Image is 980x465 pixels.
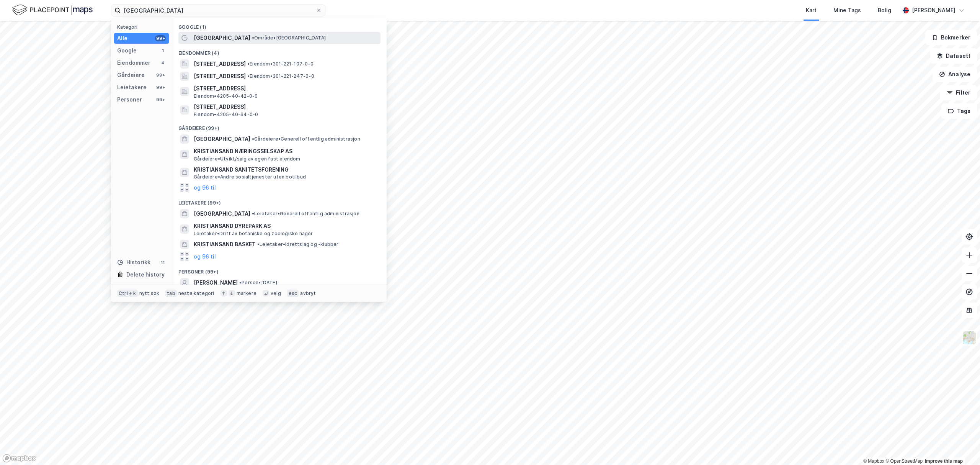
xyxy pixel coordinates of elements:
div: Bolig [878,6,891,15]
span: KRISTIANSAND NÆRINGSSELSKAP AS [194,147,377,156]
div: 1 [160,47,166,54]
div: Gårdeiere [117,70,145,80]
span: Leietaker • Drift av botaniske og zoologiske hager [194,231,313,237]
div: Historikk [117,258,150,267]
div: esc [287,290,299,297]
div: Mine Tags [833,6,861,15]
span: • [247,73,250,79]
span: [GEOGRAPHIC_DATA] [194,33,250,43]
button: Datasett [930,48,977,64]
span: Eiendom • 301-221-247-0-0 [247,73,314,79]
span: Person • [DATE] [239,280,277,286]
div: neste kategori [178,290,214,296]
span: Gårdeiere • Generell offentlig administrasjon [252,136,360,142]
div: 4 [160,60,166,66]
div: avbryt [300,290,316,296]
span: [STREET_ADDRESS] [194,72,246,81]
span: KRISTIANSAND DYREPARK AS [194,221,377,231]
button: Bokmerker [925,30,977,45]
div: 99+ [155,97,166,103]
div: Gårdeiere (99+) [172,119,387,133]
div: [PERSON_NAME] [912,6,955,15]
input: Søk på adresse, matrikkel, gårdeiere, leietakere eller personer [121,5,316,16]
div: Kart [806,6,817,15]
iframe: Chat Widget [942,428,980,465]
span: • [239,280,242,285]
span: [GEOGRAPHIC_DATA] [194,134,250,144]
a: Mapbox [863,458,884,464]
a: Mapbox homepage [2,454,36,463]
div: nytt søk [139,290,160,296]
span: Gårdeiere • Andre sosialtjenester uten botilbud [194,174,306,180]
span: Område • [GEOGRAPHIC_DATA] [252,35,326,41]
span: • [247,61,250,67]
div: Leietakere [117,83,147,92]
button: og 96 til [194,183,216,192]
span: Eiendom • 4205-40-42-0-0 [194,93,258,99]
div: markere [237,290,256,296]
div: 99+ [155,35,166,41]
div: Leietakere (99+) [172,194,387,208]
button: og 96 til [194,252,216,261]
span: Leietaker • Generell offentlig administrasjon [252,211,359,217]
span: • [252,35,254,41]
div: Alle [117,34,127,43]
span: KRISTIANSAND SANITETSFORENING [194,165,377,174]
div: Google (1) [172,18,387,32]
span: [STREET_ADDRESS] [194,102,377,111]
button: Filter [940,85,977,100]
span: Eiendom • 301-221-107-0-0 [247,61,314,67]
a: OpenStreetMap [885,458,923,464]
span: • [257,241,260,247]
div: tab [165,290,177,297]
div: Google [117,46,137,55]
div: Eiendommer [117,58,150,67]
img: logo.f888ab2527a4732fd821a326f86c7f29.svg [12,3,93,17]
span: [STREET_ADDRESS] [194,59,246,69]
img: Z [962,331,977,345]
span: • [252,136,254,142]
div: Kategori [117,24,169,30]
div: 99+ [155,84,166,90]
div: velg [271,290,281,296]
div: Delete history [126,270,165,279]
span: Eiendom • 4205-40-64-0-0 [194,111,258,118]
span: • [252,211,254,216]
span: Leietaker • Idrettslag og -klubber [257,241,339,247]
a: Improve this map [925,458,963,464]
div: Personer [117,95,142,104]
span: [STREET_ADDRESS] [194,84,377,93]
button: Tags [941,103,977,119]
span: [GEOGRAPHIC_DATA] [194,209,250,218]
div: 99+ [155,72,166,78]
span: Gårdeiere • Utvikl./salg av egen fast eiendom [194,156,301,162]
div: Ctrl + k [117,290,138,297]
div: Eiendommer (4) [172,44,387,58]
span: [PERSON_NAME] [194,278,238,287]
span: KRISTIANSAND BASKET [194,240,256,249]
div: 11 [160,259,166,265]
button: Analyse [933,67,977,82]
div: Personer (99+) [172,263,387,277]
div: Kontrollprogram for chat [942,428,980,465]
